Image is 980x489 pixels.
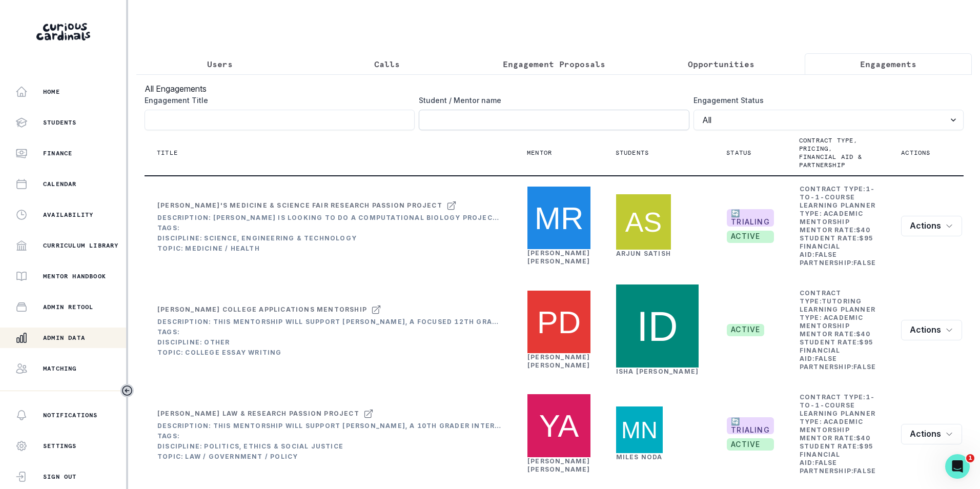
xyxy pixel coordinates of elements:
b: $ 95 [859,234,873,242]
div: Description: [PERSON_NAME] is looking to do a computational biology project and needs a mentor w ... [157,214,502,222]
button: row menu [901,216,962,236]
td: Contract Type: Learning Planner Type: Mentor Rate: Student Rate: Financial Aid: Partnership: [799,185,876,268]
div: Tags: [157,224,502,232]
label: Student / Mentor name [419,95,683,106]
button: row menu [901,320,962,340]
b: $ 40 [856,226,870,234]
b: false [815,355,838,362]
label: Engagement Title [145,95,409,106]
p: Finance [43,149,72,157]
button: row menu [901,424,962,444]
p: Opportunities [688,58,754,70]
div: Tags: [157,328,502,336]
p: Engagement Proposals [503,58,605,70]
b: $ 40 [856,434,870,442]
button: Toggle sidebar [120,384,134,397]
div: Discipline: Politics, Ethics & Social Justice [157,442,502,451]
div: Discipline: Other [157,338,502,347]
p: Curriculum Library [43,241,119,250]
a: Miles Noda [616,453,663,461]
p: Students [616,149,649,157]
p: Engagements [860,58,916,70]
div: Discipline: Science, Engineering & Technology [157,234,502,242]
div: Description: This mentorship will support [PERSON_NAME], a focused 12th grader with clear medical... [157,318,502,326]
span: active [727,438,774,451]
p: Status [726,149,751,157]
div: [PERSON_NAME] College Applications Mentorship [157,305,367,314]
p: Actions [901,149,930,157]
a: [PERSON_NAME] [PERSON_NAME] [527,353,590,369]
b: 1-to-1-course [800,393,875,409]
span: 🔄 TRIALING [727,417,774,435]
h3: All Engagements [145,83,964,95]
div: Description: This mentorship will support [PERSON_NAME], a 10th grader interested in pre-law, in ... [157,422,502,430]
a: Arjun Satish [616,250,671,257]
span: 🔄 TRIALING [727,209,774,227]
p: Admin Retool [43,303,93,311]
iframe: Intercom live chat [945,454,970,479]
b: 1-to-1-course [800,185,875,201]
p: Sign Out [43,473,77,481]
label: Engagement Status [693,95,957,106]
a: [PERSON_NAME] [PERSON_NAME] [527,249,590,265]
div: [PERSON_NAME]'s Medicine & Science Fair Research Passion Project [157,201,442,210]
td: Contract Type: Learning Planner Type: Mentor Rate: Student Rate: Financial Aid: Partnership: [799,289,876,372]
div: Topic: Law / Government / Policy [157,453,502,461]
b: false [853,259,876,267]
b: $ 40 [856,330,870,338]
p: Notifications [43,411,98,419]
p: Mentor [527,149,552,157]
span: 1 [966,454,974,462]
p: Users [207,58,233,70]
b: false [853,363,876,371]
p: Availability [43,211,93,219]
img: Curious Cardinals Logo [36,23,90,40]
p: Contract type, pricing, financial aid & partnership [799,136,864,169]
p: Home [43,88,60,96]
p: Settings [43,442,77,450]
p: Admin Data [43,334,85,342]
span: active [727,231,774,243]
b: Academic Mentorship [800,314,864,330]
td: Contract Type: Learning Planner Type: Mentor Rate: Student Rate: Financial Aid: Partnership: [799,393,876,476]
b: Academic Mentorship [800,210,864,226]
p: Calendar [43,180,77,188]
b: false [853,467,876,475]
b: false [815,251,838,258]
b: Academic Mentorship [800,418,864,434]
p: Calls [374,58,400,70]
b: tutoring [822,297,862,305]
p: Title [157,149,178,157]
p: Students [43,118,77,127]
p: Mentor Handbook [43,272,106,280]
div: [PERSON_NAME] Law & Research Passion Project [157,410,359,418]
p: Matching [43,364,77,373]
a: Isha [PERSON_NAME] [616,368,699,375]
b: false [815,459,838,466]
b: $ 95 [859,442,873,450]
span: active [727,324,764,336]
div: Topic: Medicine / Health [157,244,502,253]
div: Topic: College Essay Writing [157,349,502,357]
b: $ 95 [859,338,873,346]
a: [PERSON_NAME] [PERSON_NAME] [527,457,590,473]
div: Tags: [157,432,502,440]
